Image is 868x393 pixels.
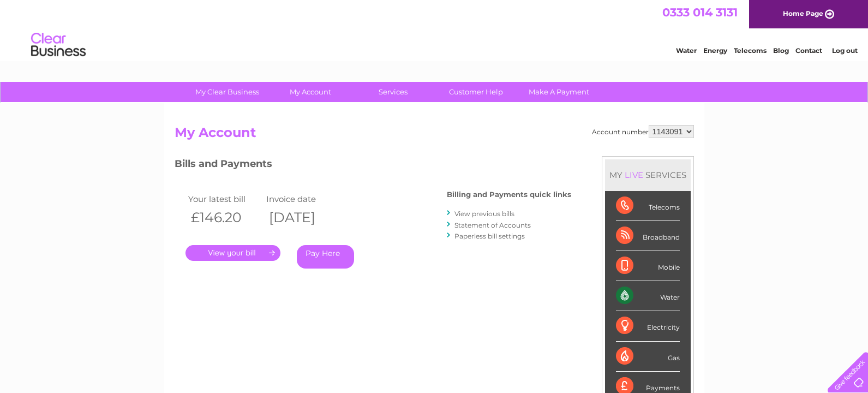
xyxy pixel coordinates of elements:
th: £146.20 [185,206,264,229]
a: . [185,245,280,261]
a: Make A Payment [514,82,604,102]
div: LIVE [622,170,645,180]
a: Pay Here [297,245,354,269]
a: Blog [773,46,789,55]
div: Water [616,281,680,311]
div: Mobile [616,251,680,281]
div: Broadband [616,221,680,251]
td: Your latest bill [185,192,264,206]
a: Statement of Accounts [454,221,531,229]
div: Electricity [616,311,680,341]
div: Account number [592,125,694,138]
a: Customer Help [431,82,521,102]
a: Telecoms [734,46,767,55]
th: [DATE] [264,206,342,229]
h2: My Account [175,125,694,146]
div: Clear Business is a trading name of Verastar Limited (registered in [GEOGRAPHIC_DATA] No. 3667643... [177,6,692,53]
a: Paperless bill settings [454,232,525,240]
a: Energy [703,46,727,55]
h3: Bills and Payments [175,156,571,175]
img: logo.png [31,28,86,62]
a: Water [676,46,697,55]
a: 0333 014 3131 [662,5,738,19]
div: Gas [616,342,680,372]
h4: Billing and Payments quick links [447,190,571,199]
div: Telecoms [616,191,680,221]
div: MY SERVICES [605,159,691,190]
a: Contact [795,46,822,55]
a: My Clear Business [182,82,272,102]
a: Log out [832,46,858,55]
td: Invoice date [264,192,342,206]
a: View previous bills [454,210,514,218]
a: Services [348,82,438,102]
a: My Account [265,82,355,102]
